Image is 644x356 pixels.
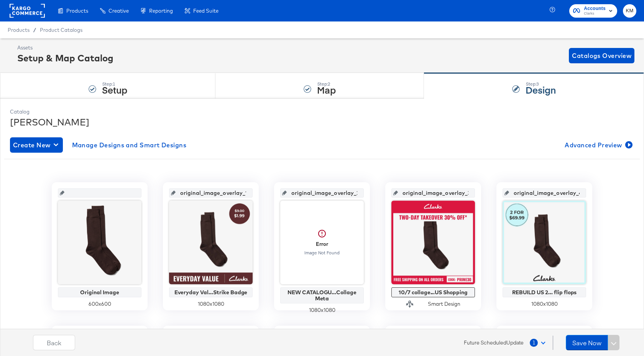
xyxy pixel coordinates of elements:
span: Clarks [584,11,606,17]
strong: Setup [102,83,127,96]
span: / [30,27,40,33]
span: Advanced Preview [565,140,631,150]
span: KM [626,7,633,15]
span: Future Scheduled Update [464,339,524,346]
div: Step: 1 [102,81,127,87]
button: Back [33,335,75,350]
span: Feed Suite [193,8,219,14]
div: 10/7 collage...US Shopping [393,289,473,295]
button: Create New [10,137,63,153]
div: 600 x 600 [58,300,141,308]
span: Accounts [584,5,606,13]
button: Advanced Preview [562,137,634,153]
span: Creative [108,8,129,14]
div: Step: 2 [317,81,336,87]
div: 1080 x 1080 [169,300,253,308]
span: Products [66,8,88,14]
span: 1 [530,339,538,347]
strong: Design [526,83,556,96]
div: Step: 3 [526,81,556,87]
div: Setup & Map Catalog [17,51,113,64]
span: Catalogs Overview [572,50,631,61]
button: 1 [529,336,549,349]
div: 1080 x 1080 [503,300,586,308]
span: Reporting [149,8,173,14]
button: Save Now [566,335,608,350]
div: 1080 x 1080 [280,307,364,314]
div: [PERSON_NAME] [10,115,634,129]
div: Smart Design [428,300,460,308]
strong: Map [317,83,336,96]
div: Assets [17,44,113,51]
div: Catalog [10,108,634,115]
button: Catalogs Overview [569,48,634,63]
div: Original Image [60,289,140,295]
button: Manage Designs and Smart Designs [69,137,190,153]
div: Everyday Val...Strike Badge [171,289,251,295]
span: Products [8,27,30,33]
a: Product Catalogs [40,27,82,33]
span: Manage Designs and Smart Designs [72,140,187,150]
button: KM [623,4,636,18]
div: NEW CATALOGU...Collage Meta [282,289,362,302]
span: Create New [13,140,60,150]
button: AccountsClarks [569,4,617,18]
div: REBUILD US 2... flip flops [504,289,584,295]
